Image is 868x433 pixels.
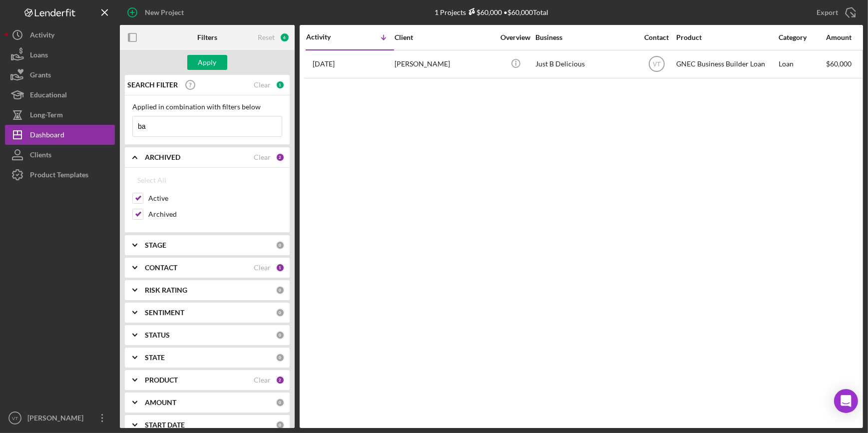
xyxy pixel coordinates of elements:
div: 0 [276,308,285,317]
div: Contact [638,33,675,41]
text: VT [653,61,661,68]
div: Activity [306,33,350,41]
b: SENTIMENT [145,309,184,317]
div: Activity [30,25,54,47]
div: Reset [258,33,275,41]
div: Grants [30,65,51,87]
div: 0 [276,241,285,250]
b: AMOUNT [145,399,176,407]
div: 1 [276,263,285,272]
button: Export [807,2,863,22]
b: SEARCH FILTER [127,81,178,89]
div: Clear [254,153,271,161]
div: [PERSON_NAME] [25,408,90,431]
div: Product Templates [30,165,88,187]
button: Educational [5,85,115,105]
div: Long-Term [30,105,63,127]
button: Select All [132,170,171,190]
b: PRODUCT [145,376,178,384]
text: VT [12,416,18,421]
div: Dashboard [30,125,64,147]
div: 0 [276,331,285,340]
div: Applied in combination with filters below [132,103,282,111]
button: Apply [187,55,227,70]
button: New Project [120,2,194,22]
div: [PERSON_NAME] [395,51,494,77]
div: 0 [276,398,285,407]
div: 6 [280,32,290,42]
div: 2 [276,376,285,385]
label: Active [148,193,282,203]
div: Open Intercom Messenger [834,389,858,413]
div: Clients [30,145,51,167]
div: Clear [254,264,271,272]
div: Amount [826,33,864,41]
div: Educational [30,85,67,107]
time: 2023-02-01 15:15 [313,60,335,68]
div: Overview [497,33,534,41]
button: Long-Term [5,105,115,125]
b: STATE [145,354,165,362]
div: Clear [254,376,271,384]
button: VT[PERSON_NAME] [5,408,115,428]
div: Just B Delicious [535,51,635,77]
button: Grants [5,65,115,85]
div: New Project [145,2,184,22]
div: GNEC Business Builder Loan [676,51,776,77]
div: Loans [30,45,48,67]
b: STATUS [145,331,170,339]
b: RISK RATING [145,286,187,294]
button: Loans [5,45,115,65]
b: ARCHIVED [145,153,180,161]
button: Dashboard [5,125,115,145]
div: Client [395,33,494,41]
label: Archived [148,209,282,219]
span: $60,000 [826,59,852,68]
div: 1 Projects • $60,000 Total [434,8,548,16]
button: Clients [5,145,115,165]
div: Select All [137,170,166,190]
div: Category [779,33,825,41]
div: Loan [779,51,825,77]
b: Filters [197,33,217,41]
div: Apply [198,55,217,70]
div: Business [535,33,635,41]
div: Export [817,2,838,22]
b: STAGE [145,241,166,249]
button: Product Templates [5,165,115,185]
b: START DATE [145,421,185,429]
b: CONTACT [145,264,177,272]
div: Product [676,33,776,41]
button: Activity [5,25,115,45]
div: 1 [276,80,285,89]
div: Clear [254,81,271,89]
div: $60,000 [466,8,502,16]
div: 0 [276,353,285,362]
div: 2 [276,153,285,162]
div: 0 [276,286,285,295]
div: 0 [276,421,285,430]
